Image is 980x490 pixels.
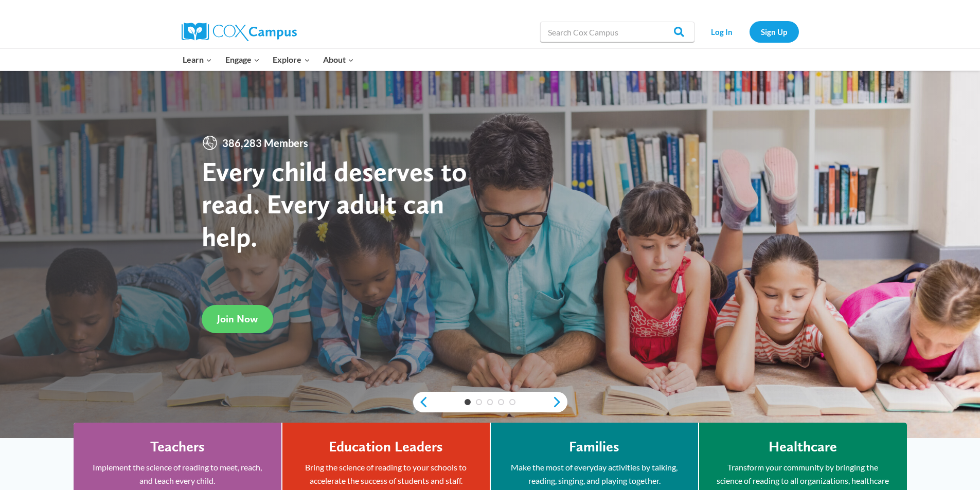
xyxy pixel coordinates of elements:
[476,399,482,405] a: 2
[750,21,799,42] a: Sign Up
[329,438,443,456] h4: Education Leaders
[89,461,266,487] p: Implement the science of reading to meet, reach, and teach every child.
[217,313,258,325] span: Join Now
[540,22,694,42] input: Search Cox Campus
[176,49,361,70] nav: Primary Navigation
[700,21,799,42] nav: Secondary Navigation
[183,53,212,66] span: Learn
[465,399,471,405] a: 1
[509,399,515,405] a: 5
[552,396,567,408] a: next
[150,438,205,456] h4: Teachers
[569,438,619,456] h4: Families
[202,305,273,333] a: Join Now
[218,135,312,151] span: 386,283 Members
[700,21,744,42] a: Log In
[487,399,493,405] a: 3
[413,392,567,412] div: content slider buttons
[769,438,837,456] h4: Healthcare
[182,23,297,41] img: Cox Campus
[413,396,429,408] a: previous
[323,53,354,66] span: About
[498,399,504,405] a: 4
[202,155,467,253] strong: Every child deserves to read. Every adult can help.
[225,53,260,66] span: Engage
[298,461,474,487] p: Bring the science of reading to your schools to accelerate the success of students and staff.
[506,461,683,487] p: Make the most of everyday activities by talking, reading, singing, and playing together.
[273,53,310,66] span: Explore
